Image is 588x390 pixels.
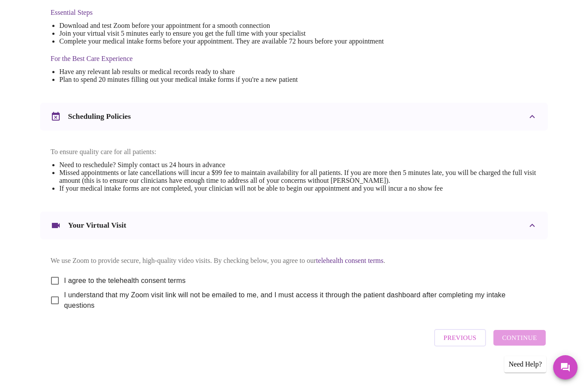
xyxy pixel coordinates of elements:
p: We use Zoom to provide secure, high-quality video visits. By checking below, you agree to our . [51,257,537,265]
li: Missed appointments or late cancellations will incur a $99 fee to maintain availability for all p... [59,169,537,185]
button: Previous [434,329,486,346]
span: Previous [444,332,476,343]
span: I understand that my Zoom visit link will not be emailed to me, and I must access it through the ... [64,290,530,311]
p: To ensure quality care for all patients: [51,148,537,156]
a: telehealth consent terms [316,257,384,264]
h3: Your Virtual Visit [68,221,126,230]
li: Join your virtual visit 5 minutes early to ensure you get the full time with your specialist [59,30,384,37]
li: Have any relevant lab results or medical records ready to share [59,68,384,76]
div: Scheduling Policies [40,103,548,131]
button: Messages [553,355,578,380]
li: Plan to spend 20 minutes filling out your medical intake forms if you're a new patient [59,76,384,84]
h4: Essential Steps [51,9,384,17]
span: I agree to the telehealth consent terms [64,276,186,286]
div: Need Help? [504,356,546,373]
li: Need to reschedule? Simply contact us 24 hours in advance [59,161,537,169]
div: Your Virtual Visit [40,212,548,239]
li: If your medical intake forms are not completed, your clinician will not be able to begin our appo... [59,185,537,192]
h4: For the Best Care Experience [51,55,384,63]
h3: Scheduling Policies [68,112,131,121]
li: Complete your medical intake forms before your appointment. They are available 72 hours before yo... [59,37,384,45]
li: Download and test Zoom before your appointment for a smooth connection [59,22,384,30]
